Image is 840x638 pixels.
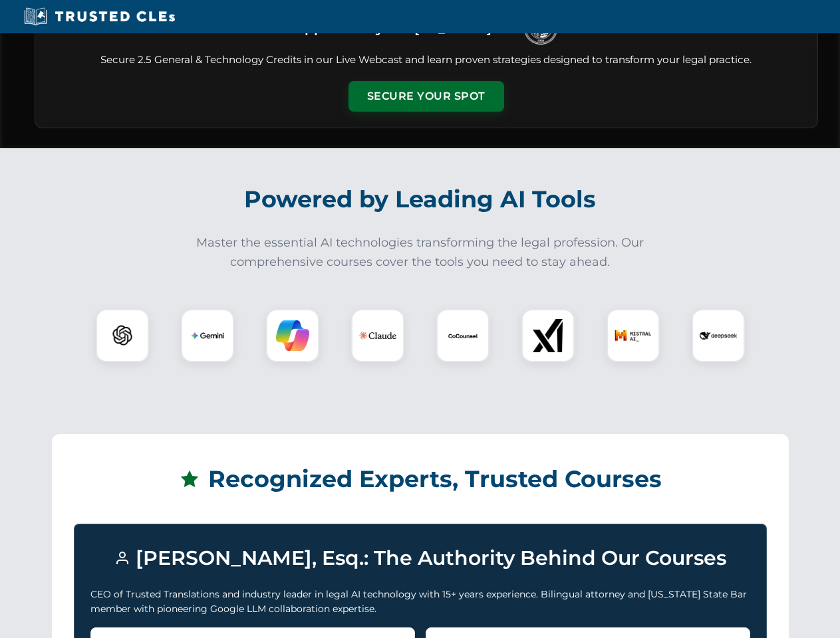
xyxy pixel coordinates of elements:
[188,233,653,272] p: Master the essential AI technologies transforming the legal profession. Our comprehensive courses...
[52,176,789,223] h2: Powered by Leading AI Tools
[276,319,309,352] img: Copilot Logo
[349,81,504,112] button: Secure Your Spot
[90,540,750,576] h3: [PERSON_NAME], Esq.: The Authority Behind Our Courses
[74,456,767,502] h2: Recognized Experts, Trusted Courses
[266,309,319,362] div: Copilot
[531,319,565,352] img: xAI Logo
[96,309,149,362] div: ChatGPT
[615,317,652,354] img: Mistral AI Logo
[20,7,179,27] img: Trusted CLEs
[446,319,480,352] img: CoCounsel Logo
[90,587,750,617] p: CEO of Trusted Translations and industry leader in legal AI technology with 15+ years experience....
[103,316,142,355] img: ChatGPT Logo
[51,53,801,68] p: Secure 2.5 General & Technology Credits in our Live Webcast and learn proven strategies designed ...
[607,309,660,362] div: Mistral AI
[521,309,575,362] div: xAI
[436,309,490,362] div: CoCounsel
[700,317,737,354] img: DeepSeek Logo
[359,317,396,354] img: Claude Logo
[692,309,745,362] div: DeepSeek
[351,309,404,362] div: Claude
[181,309,234,362] div: Gemini
[191,319,224,352] img: Gemini Logo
